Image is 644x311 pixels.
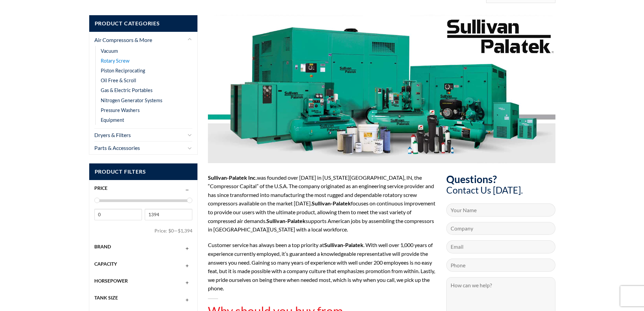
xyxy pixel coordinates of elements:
a: Air Compressors & More [94,34,186,46]
a: Nitrogen Generator Systems [101,95,162,105]
a: Pressure Washers [101,105,140,115]
p: was founded over [DATE] in [US_STATE][GEOGRAPHIC_DATA], IN, the “Compressor Capital” of the U.S.A... [208,173,436,234]
a: Oil Free & Scroll [101,75,136,85]
strong: Sullivan-Palatek [266,218,306,224]
span: — [174,228,178,234]
span: $0 [168,228,174,234]
span: Questions? [446,173,497,185]
a: Dryers & Filters [94,129,186,141]
button: Toggle [187,36,192,44]
strong: Sullivan-Palatek [324,242,363,248]
button: Toggle [187,131,192,139]
strong: Sullivan-Palatek [312,200,351,206]
input: Your Name [446,203,555,217]
span: Product Filters [89,163,198,180]
button: Toggle [187,144,192,152]
input: Max price [145,209,192,220]
input: Company [446,222,555,235]
span: Capacity [94,261,117,267]
span: Brand [94,244,111,249]
a: Vacuum [101,46,118,56]
strong: Sullivan-Palatek Inc. [208,174,257,181]
span: Product Categories [89,15,198,32]
span: Tank Size [94,295,118,301]
a: Parts & Accessories [94,141,186,154]
a: Gas & Electric Portables [101,85,152,95]
span: Horsepower [94,278,128,284]
span: Contact Us [DATE]. [446,184,523,196]
span: Price: [154,225,168,237]
a: Rotary Screw [101,56,129,66]
a: Piston Reciprocating [101,66,145,75]
input: Phone [446,259,555,272]
input: Email [446,240,555,253]
a: Equipment [101,115,124,125]
input: Min price [94,209,142,220]
span: Price [94,185,108,191]
img: Sullivan-Palatek [444,15,555,60]
span: $1,394 [178,228,192,234]
p: Customer service has always been a top priority at . With well over 1,000 years of experience cur... [208,241,436,293]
